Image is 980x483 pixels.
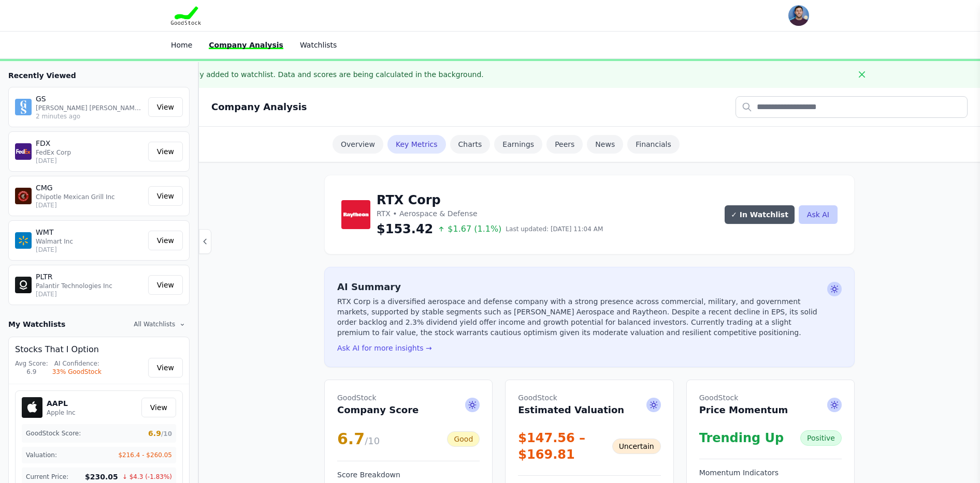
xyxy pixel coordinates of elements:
[85,472,118,482] span: $230.05
[800,430,842,446] div: Positive
[627,135,680,154] a: Financials
[36,271,144,282] p: PLTR
[337,393,419,417] h2: Company Score
[148,142,183,161] a: View
[36,183,144,193] p: CMG
[15,99,32,115] img: GS
[52,359,102,368] div: AI Confidence:
[387,135,446,154] a: Key Metrics
[148,97,183,117] a: View
[827,398,842,412] span: Ask AI
[52,368,102,376] div: 33% GoodStock
[36,201,144,209] p: [DATE]
[148,275,183,295] a: View
[612,439,661,454] div: Uncertain
[161,430,172,437] span: /10
[337,470,480,480] h3: Score Breakdown
[26,429,81,437] span: GoodStock Score:
[546,135,583,154] a: Peers
[854,66,870,83] button: Close
[36,148,144,157] p: FedEx Corp
[337,296,823,338] p: RTX Corp is a diversified aerospace and defense company with a strong presence across commercial,...
[518,393,624,403] span: GoodStock
[127,69,484,80] div: RTX was successfully added to watchlist. Data and scores are being calculated in the background.
[494,135,542,154] a: Earnings
[36,290,144,298] p: [DATE]
[377,208,603,219] p: RTX • Aerospace & Defense
[209,41,283,49] a: Company Analysis
[8,70,190,81] h3: Recently Viewed
[447,431,480,447] div: Good
[827,282,842,296] span: Ask AI
[118,451,172,459] span: $216.4 - $260.05
[148,186,183,206] a: View
[36,138,144,148] p: FDX
[36,94,144,104] p: GS
[148,358,183,378] a: View
[36,237,144,246] p: Walmart Inc
[15,143,32,160] img: FDX
[141,398,176,417] a: View
[26,451,57,459] span: Valuation:
[699,393,788,403] span: GoodStock
[171,41,192,49] a: Home
[518,393,624,417] h2: Estimated Valuation
[8,319,65,329] h3: My Watchlists
[15,188,32,204] img: CMG
[122,473,172,481] span: ↓ $4.3 (-1.83%)
[437,223,501,235] span: $1.67 (1.1%)
[365,435,380,446] span: /10
[587,135,623,154] a: News
[15,343,183,356] h4: Stocks That I Option
[15,368,48,376] div: 6.9
[129,318,190,330] button: All Watchlists
[15,277,32,293] img: PLTR
[333,135,383,154] a: Overview
[26,473,68,481] span: Current Price:
[47,409,76,417] p: Apple Inc
[22,397,42,418] img: AAPL
[134,321,175,328] span: All Watchlists
[377,221,433,237] span: $153.42
[699,467,842,478] h3: Momentum Indicators
[725,205,795,224] button: ✓ In Watchlist
[699,430,784,446] div: Trending Up
[341,200,370,229] img: RTX Corp Logo
[699,393,788,417] h2: Price Momentum
[337,280,823,294] h2: AI Summary
[337,430,380,448] div: 6.7
[646,398,661,412] span: Ask AI
[300,41,337,49] a: Watchlists
[15,359,48,368] div: Avg Score:
[148,231,183,250] a: View
[337,393,419,403] span: GoodStock
[36,227,144,237] p: WMT
[465,398,480,412] span: Ask AI
[788,5,809,26] img: user photo
[518,430,612,463] div: $147.56 – $169.81
[377,192,603,208] h1: RTX Corp
[36,246,144,254] p: [DATE]
[36,104,144,112] p: [PERSON_NAME] [PERSON_NAME] Group Inc
[211,100,307,114] h2: Company Analysis
[450,135,491,154] a: Charts
[47,398,76,409] h5: AAPL
[36,193,144,201] p: Chipotle Mexican Grill Inc
[799,205,838,224] button: Ask AI
[337,343,432,353] button: Ask AI for more insights →
[36,282,144,290] p: Palantir Technologies Inc
[506,225,603,233] span: Last updated: [DATE] 11:04 AM
[15,232,32,249] img: WMT
[148,428,172,439] span: 6.9
[171,6,201,25] img: Goodstock Logo
[36,157,144,165] p: [DATE]
[36,112,144,120] p: 2 minutes ago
